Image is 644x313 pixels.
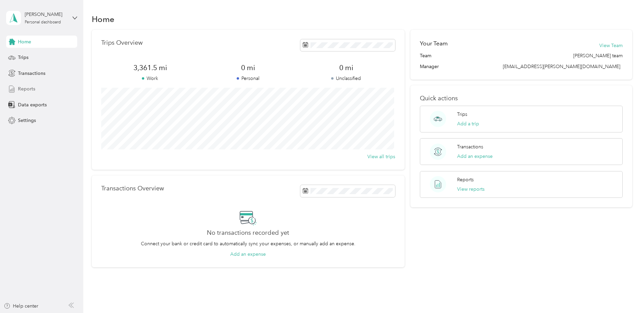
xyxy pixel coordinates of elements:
[199,75,297,82] p: Personal
[4,302,38,310] button: Help center
[230,251,266,258] button: Add an expense
[18,70,45,77] span: Transactions
[573,52,623,59] span: [PERSON_NAME] team
[101,63,199,72] span: 3,361.5 mi
[101,185,164,192] p: Transactions Overview
[18,38,31,45] span: Home
[141,240,356,247] p: Connect your bank or credit card to automatically sync your expenses, or manually add an expense.
[420,63,439,70] span: Manager
[25,20,61,24] div: Personal dashboard
[101,39,143,46] p: Trips Overview
[92,16,114,23] h1: Home
[18,101,47,108] span: Data exports
[101,75,199,82] p: Work
[457,153,493,160] button: Add an expense
[25,11,67,18] div: [PERSON_NAME]
[199,63,297,72] span: 0 mi
[18,54,28,61] span: Trips
[606,275,644,313] iframe: Everlance-gr Chat Button Frame
[457,143,483,150] p: Transactions
[457,186,485,193] button: View reports
[367,153,395,160] button: View all trips
[457,120,479,127] button: Add a trip
[420,52,431,59] span: Team
[503,64,620,69] span: [EMAIL_ADDRESS][PERSON_NAME][DOMAIN_NAME]
[420,39,448,48] h2: Your Team
[18,117,36,124] span: Settings
[18,85,35,92] span: Reports
[420,95,623,102] p: Quick actions
[297,75,395,82] p: Unclassified
[457,111,467,118] p: Trips
[207,229,289,236] h2: No transactions recorded yet
[457,176,474,183] p: Reports
[599,42,623,49] button: View Team
[297,63,395,72] span: 0 mi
